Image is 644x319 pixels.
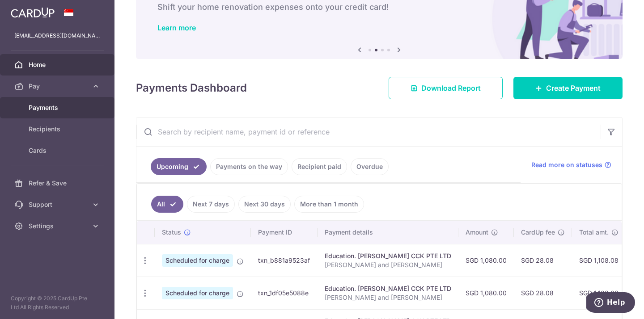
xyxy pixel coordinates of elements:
a: Recipient paid [292,158,347,175]
span: Home [29,60,88,69]
td: txn_1df05e5088e [251,277,318,309]
p: [PERSON_NAME] and [PERSON_NAME] [325,260,451,269]
span: Cards [29,146,88,155]
a: Next 7 days [187,196,235,213]
td: SGD 1,108.08 [572,244,626,277]
td: SGD 1,080.00 [458,244,514,277]
span: Recipients [29,125,88,134]
a: Next 30 days [238,196,291,213]
span: Scheduled for charge [162,254,233,267]
img: CardUp [11,7,55,18]
th: Payment ID [251,221,318,244]
a: Learn more [157,23,196,32]
span: Download Report [421,83,481,93]
a: All [151,196,183,213]
td: SGD 28.08 [514,244,572,277]
span: Scheduled for charge [162,287,233,299]
span: Payments [29,103,88,112]
span: Read more on statuses [531,160,602,169]
span: Support [29,200,88,209]
a: Read more on statuses [531,160,611,169]
a: Overdue [351,158,389,175]
td: SGD 1,108.08 [572,277,626,309]
span: Create Payment [546,83,601,93]
span: Refer & Save [29,179,88,188]
p: [EMAIL_ADDRESS][DOMAIN_NAME] [14,31,100,40]
input: Search by recipient name, payment id or reference [136,118,601,146]
span: Pay [29,82,88,91]
td: SGD 28.08 [514,277,572,309]
span: Amount [466,228,488,237]
span: Total amt. [579,228,609,237]
iframe: Opens a widget where you can find more information [586,292,635,315]
span: CardUp fee [521,228,555,237]
span: Status [162,228,181,237]
th: Payment details [318,221,458,244]
a: Payments on the way [210,158,288,175]
p: [PERSON_NAME] and [PERSON_NAME] [325,293,451,302]
a: More than 1 month [294,196,364,213]
a: Download Report [389,77,503,99]
a: Create Payment [513,77,623,99]
a: Upcoming [151,158,207,175]
h6: Shift your home renovation expenses onto your credit card! [157,2,601,13]
span: Settings [29,222,88,231]
div: Education. [PERSON_NAME] CCK PTE LTD [325,252,451,260]
td: SGD 1,080.00 [458,277,514,309]
h4: Payments Dashboard [136,80,247,96]
div: Education. [PERSON_NAME] CCK PTE LTD [325,284,451,293]
td: txn_b881a9523af [251,244,318,277]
